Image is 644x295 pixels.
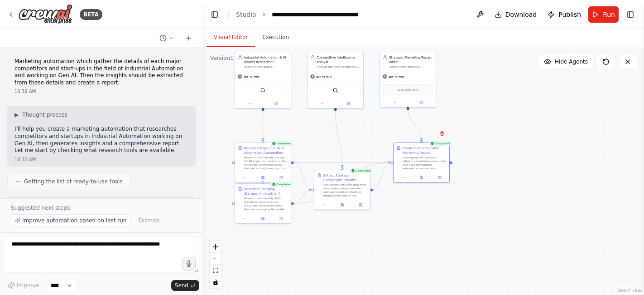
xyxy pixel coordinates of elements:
g: Edge from 77aa3ecc-d90d-49d6-9092-fe55880869ff to 63dcb63a-87e3-4434-aef6-840533784bc9 [373,160,390,192]
button: View output [412,175,431,181]
div: Research and gather comprehensive information about major competitors and promising startups in I... [244,65,288,69]
span: Download [505,10,537,19]
button: Delete node [436,128,448,139]
button: Run [588,6,619,23]
button: ▶Thought process [14,111,67,118]
div: CompletedResearch Major Industrial Automation CompetitorsResearch and identify the top 15-20 majo... [235,143,291,183]
div: Analyze the research data from both major competitors and startups to extract strategic insights ... [323,183,367,197]
p: Suggested next steps: [11,204,192,211]
button: Visual Editor [207,28,255,47]
div: CompletedExtract Strategic Competitive InsightsAnalyze the research data from both major competit... [314,170,370,210]
button: Click to speak your automation idea [182,257,196,270]
div: BETA [80,9,102,20]
g: Edge from e94f9057-703c-48a2-b597-6828939ab9f2 to a4bf3560-3841-4883-890f-827cddf51a60 [261,110,265,181]
a: Studio [236,11,256,18]
button: zoom in [210,241,221,253]
span: Drop tools here [397,88,418,92]
span: gpt-4o-mini [389,75,404,79]
div: 10:33 AM [14,156,188,163]
div: Research Major Industrial Automation Competitors [244,146,288,155]
button: View output [253,175,272,181]
div: Create comprehensive, professional marketing reports that synthesize competitive intelligence int... [389,65,433,69]
g: Edge from a4bf3560-3841-4883-890f-827cddf51a60 to 63dcb63a-87e3-4434-aef6-840533784bc9 [294,160,390,206]
div: 10:32 AM [14,88,188,95]
div: Strategic Marketing Report Writer [389,55,433,64]
div: CompletedResearch Emerging Startups in Industrial AIResearch and identify 10-15 promising startup... [235,183,291,224]
div: Create Comprehensive Marketing Report [403,146,447,155]
span: gpt-4o-mini [316,75,332,79]
button: Hide Agents [538,54,593,69]
div: Strategic Marketing Report WriterCreate comprehensive, professional marketing reports that synthe... [380,52,436,108]
button: Dismiss [134,214,164,227]
span: Dismiss [139,217,159,224]
button: Open in side panel [409,100,434,105]
p: Marketing automation which gather the details of each major competitors and start-ups in the fiel... [14,58,188,86]
div: Version 1 [210,54,234,62]
button: Execution [255,28,296,47]
div: Completed [270,141,293,146]
div: Industrial Automation & AI Market ResearcherResearch and gather comprehensive information about m... [235,52,291,108]
button: Send [171,280,199,291]
button: Show right sidebar [624,8,637,21]
button: Hide left sidebar [208,8,221,21]
div: Competitive Intelligence AnalystAnalyze gathered competitor data to extract strategic insights, i... [307,52,364,108]
button: Switch to previous chat [156,33,178,44]
span: Hide Agents [555,58,588,65]
g: Edge from 9bb12fbe-9bf2-4a2a-b7ad-aa0b7d72169e to 77aa3ecc-d90d-49d6-9092-fe55880869ff [294,160,311,192]
div: Research and identify 10-15 promising startups in the Industrial Automation space that are levera... [244,197,288,211]
span: Improve automation based on last run [22,217,126,224]
button: Open in side panel [353,202,368,208]
div: Research Emerging Startups in Industrial AI [244,187,288,196]
button: Improve [4,280,43,291]
span: Thought process [22,111,67,118]
div: Completed [270,182,293,187]
button: toggle interactivity [210,276,221,288]
div: Loremipsum dol sitametc adipisci eli seddoeius temporin utla e doloremagnaal enimadmin veniam qui... [403,156,447,170]
div: Research and identify the top 15-20 major competitors in the Industrial Automation space that are... [244,156,288,170]
g: Edge from 0a5ec8c1-cc3e-41b8-875c-26595fb9a4d7 to 63dcb63a-87e3-4434-aef6-840533784bc9 [406,109,424,140]
span: Send [175,282,188,289]
g: Edge from c2faa5f4-db77-4d32-ad67-73206065df56 to 77aa3ecc-d90d-49d6-9092-fe55880869ff [333,110,345,167]
img: SerperDevTool [260,88,266,93]
img: SerperDevTool [333,88,338,93]
div: React Flow controls [210,241,221,288]
button: Open in side panel [274,175,289,181]
div: CompletedCreate Comprehensive Marketing ReportLoremipsum dol sitametc adipisci eli seddoeius temp... [393,143,450,183]
button: Improve automation based on last run [11,214,130,227]
button: fit view [210,265,221,276]
button: Publish [544,6,585,23]
button: View output [253,216,272,221]
div: Extract Strategic Competitive Insights [323,173,367,182]
div: Completed [428,141,452,146]
button: Open in side panel [432,175,447,181]
a: React Flow attribution [618,288,643,293]
div: Competitive Intelligence Analyst [317,55,360,64]
span: Run [603,10,615,19]
div: Analyze gathered competitor data to extract strategic insights, identify market opportunities, co... [317,65,360,69]
span: gpt-4o-mini [244,75,260,79]
g: Edge from a4bf3560-3841-4883-890f-827cddf51a60 to 77aa3ecc-d90d-49d6-9092-fe55880869ff [294,187,311,206]
button: Start a new chat [181,33,196,44]
img: Logo [18,4,72,25]
span: ▶ [14,111,19,118]
div: Industrial Automation & AI Market Researcher [244,55,288,64]
button: Download [491,6,541,23]
p: I'll help you create a marketing automation that researches competitors and startups in Industria... [14,126,188,154]
div: Completed [349,168,372,173]
button: Open in side panel [336,101,362,106]
nav: breadcrumb [236,10,359,19]
button: Open in side panel [274,216,289,221]
button: View output [332,202,351,208]
button: Open in side panel [264,101,289,106]
span: Improve [17,282,39,289]
g: Edge from 9bb12fbe-9bf2-4a2a-b7ad-aa0b7d72169e to 63dcb63a-87e3-4434-aef6-840533784bc9 [294,160,390,165]
span: Publish [558,10,581,19]
span: Getting the list of ready-to-use tools [24,178,123,185]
